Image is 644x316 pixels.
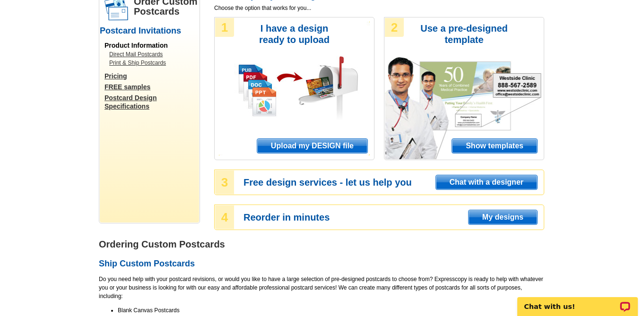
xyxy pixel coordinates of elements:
a: Postcard Design Specifications [104,94,199,111]
strong: Ordering Custom Postcards [99,239,225,249]
h3: Use a pre-designed template [416,23,513,45]
span: Choose the option that works for you... [214,4,544,12]
a: Show templates [452,138,538,154]
p: Do you need help with your postcard revisions, or would you like to have a large selection of pre... [99,275,544,300]
a: FREE samples [104,83,199,91]
div: 3 [215,171,234,194]
a: Chat with a designer [435,175,538,190]
span: Upload my DESIGN file [257,139,367,153]
span: My designs [469,210,537,224]
a: Print & Ship Postcards [109,59,194,67]
span: Chat with a designer [436,175,537,189]
a: Upload my DESIGN file [257,138,368,154]
span: Product Information [104,42,168,49]
a: Pricing [104,72,199,80]
h2: Ship Custom Postcards [99,259,544,269]
h3: Free design services - let us help you [244,178,543,187]
a: My designs [468,210,538,225]
div: 4 [215,205,234,229]
div: 2 [385,18,404,37]
h2: Postcard Invitations [100,26,199,36]
li: Blank Canvas Postcards [118,306,544,315]
h3: Reorder in minutes [244,213,543,222]
h3: I have a design ready to upload [246,23,343,45]
a: Direct Mail Postcards [109,50,194,59]
span: Show templates [452,139,537,153]
iframe: LiveChat chat widget [511,286,644,316]
div: 1 [215,18,234,37]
